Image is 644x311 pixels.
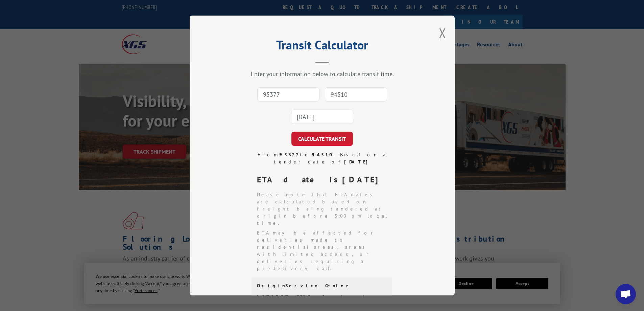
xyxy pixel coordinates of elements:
[257,174,393,186] div: ETA date is
[322,294,387,300] div: Service days:
[439,24,446,42] button: Close modal
[252,151,393,165] div: From to . Based on a tender date of
[616,284,636,304] a: Open chat
[257,191,393,227] li: Please note that ETA dates are calculated based on freight being tendered at origin before 5:00 p...
[291,132,353,146] button: CALCULATE TRANSIT
[312,152,333,158] strong: 94510
[257,87,319,102] input: Origin Zip
[223,70,421,78] div: Enter your information below to calculate transit time.
[342,174,384,185] strong: [DATE]
[344,159,371,165] strong: [DATE]
[325,87,387,102] input: Dest. Zip
[257,283,387,289] div: Origin Service Center
[257,294,314,311] div: [STREET_ADDRESS][PERSON_NAME]
[279,152,300,158] strong: 95377
[223,40,421,53] h2: Transit Calculator
[291,110,353,124] input: Tender Date
[257,229,393,272] li: ETA may be affected for deliveries made to residential areas, areas with limited access, or deliv...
